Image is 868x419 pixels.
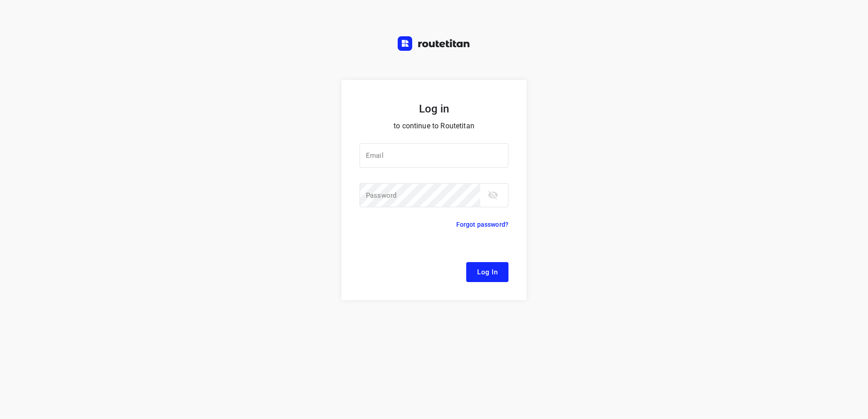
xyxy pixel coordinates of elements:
button: Log In [466,262,508,282]
button: toggle password visibility [484,186,502,204]
p: Forgot password? [456,219,508,230]
span: Log In [477,266,498,278]
h5: Log in [360,102,508,116]
p: to continue to Routetitan [360,120,508,132]
img: Routetitan [398,36,470,51]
